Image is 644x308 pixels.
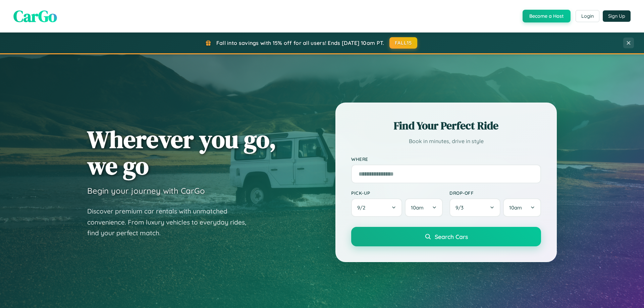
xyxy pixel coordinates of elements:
[523,10,571,22] button: Become a Host
[449,190,541,196] label: Drop-off
[503,198,541,217] button: 10am
[216,40,384,46] span: Fall into savings with 15% off for all users! Ends [DATE] 10am PT.
[509,204,522,211] span: 10am
[411,204,424,211] span: 10am
[351,156,541,162] label: Where
[603,10,631,22] button: Sign Up
[87,206,255,239] p: Discover premium car rentals with unmatched convenience. From luxury vehicles to everyday rides, ...
[576,10,599,22] button: Login
[389,37,418,49] button: FALL15
[87,126,276,179] h1: Wherever you go, we go
[405,198,443,217] button: 10am
[435,233,468,240] span: Search Cars
[357,204,369,211] span: 9 / 2
[13,5,57,27] span: CarGo
[351,190,443,196] label: Pick-up
[351,136,541,146] p: Book in minutes, drive in style
[455,204,467,211] span: 9 / 3
[87,186,205,196] h3: Begin your journey with CarGo
[351,198,402,217] button: 9/2
[351,118,541,133] h2: Find Your Perfect Ride
[351,227,541,246] button: Search Cars
[449,198,500,217] button: 9/3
